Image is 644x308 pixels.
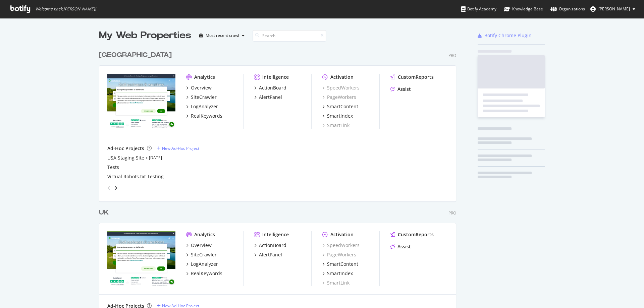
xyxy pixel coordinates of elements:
div: Botify Academy [461,6,496,12]
input: Search [253,30,326,42]
div: Overview [191,242,212,249]
div: Knowledge Base [504,6,543,12]
a: SiteCrawler [186,251,217,258]
div: AlertPanel [259,251,282,258]
div: SmartContent [327,103,358,110]
a: SmartIndex [322,270,353,277]
button: [PERSON_NAME] [585,4,641,14]
div: Botify Chrome Plugin [484,32,532,39]
a: [DATE] [149,155,162,161]
a: PageWorkers [322,94,356,101]
div: SmartContent [327,261,358,267]
a: CustomReports [390,231,434,238]
a: Assist [390,86,411,93]
a: CustomReports [390,74,434,80]
img: www.golfbreaks.com/en-gb/ [107,231,175,286]
div: Intelligence [262,74,289,80]
a: Overview [186,242,212,249]
a: SmartContent [322,103,358,110]
div: Assist [397,243,411,250]
div: LogAnalyzer [191,261,218,267]
div: SiteCrawler [191,94,217,101]
div: RealKeywords [191,270,222,277]
a: PageWorkers [322,251,356,258]
a: Overview [186,84,212,91]
div: UK [99,208,109,218]
span: Louisa Haskett [598,6,630,12]
div: [GEOGRAPHIC_DATA] [99,50,172,60]
a: AlertPanel [254,94,282,101]
div: Activation [330,74,354,80]
a: SmartLink [322,280,350,286]
a: LogAnalyzer [186,103,218,110]
div: SiteCrawler [191,251,217,258]
a: SmartLink [322,122,350,129]
div: angle-right [113,185,118,191]
div: SmartIndex [327,270,353,277]
div: SmartIndex [327,113,353,119]
a: SmartIndex [322,113,353,119]
div: Overview [191,84,212,91]
div: Analytics [194,74,215,80]
div: Intelligence [262,231,289,238]
a: Tests [107,164,119,171]
div: CustomReports [398,231,434,238]
a: UK [99,208,111,218]
div: ActionBoard [259,84,286,91]
div: Pro [448,210,456,216]
a: Botify Chrome Plugin [478,32,532,39]
a: ActionBoard [254,242,286,249]
a: SiteCrawler [186,94,217,101]
img: www.golfbreaks.com/en-us/ [107,74,175,128]
button: Most recent crawl [197,30,247,41]
div: New Ad-Hoc Project [162,145,199,151]
a: New Ad-Hoc Project [157,145,199,151]
a: LogAnalyzer [186,261,218,267]
a: Virtual Robots.txt Testing [107,173,164,180]
div: Activation [330,231,354,238]
a: SpeedWorkers [322,84,360,91]
a: SmartContent [322,261,358,267]
div: CustomReports [398,74,434,80]
div: ActionBoard [259,242,286,249]
a: RealKeywords [186,113,222,119]
div: My Web Properties [99,29,191,42]
a: SpeedWorkers [322,242,360,249]
div: AlertPanel [259,94,282,101]
a: Assist [390,243,411,250]
div: LogAnalyzer [191,103,218,110]
div: Assist [397,86,411,93]
a: AlertPanel [254,251,282,258]
a: USA Staging Site [107,155,144,161]
div: Analytics [194,231,215,238]
div: Organizations [550,6,585,12]
a: RealKeywords [186,270,222,277]
div: Most recent crawl [206,34,239,38]
span: Welcome back, [PERSON_NAME] ! [35,6,96,12]
a: ActionBoard [254,84,286,91]
div: RealKeywords [191,113,222,119]
div: angle-left [105,183,113,193]
div: Pro [448,53,456,58]
div: Ad-Hoc Projects [107,145,144,152]
a: [GEOGRAPHIC_DATA] [99,50,174,60]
